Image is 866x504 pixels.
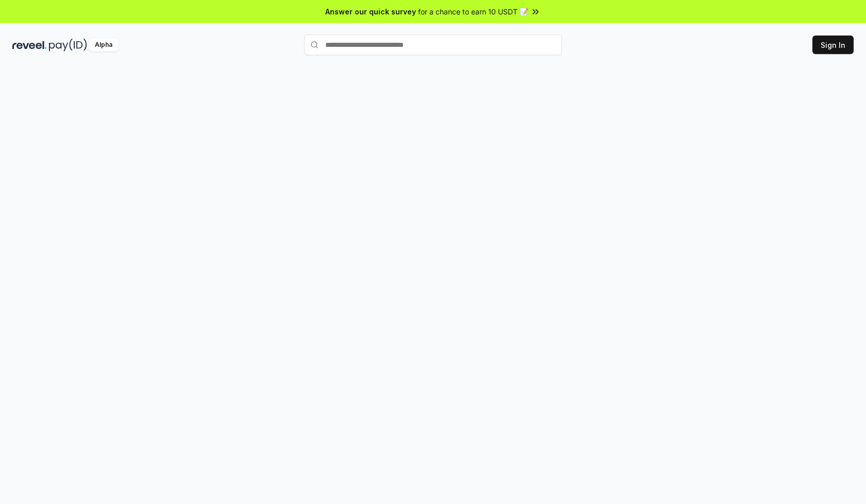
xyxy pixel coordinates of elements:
[812,36,854,54] button: Sign In
[418,6,528,17] span: for a chance to earn 10 USDT 📝
[49,39,87,51] img: pay_id
[89,39,118,51] div: Alpha
[325,6,416,17] span: Answer our quick survey
[12,39,47,51] img: reveel_dark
